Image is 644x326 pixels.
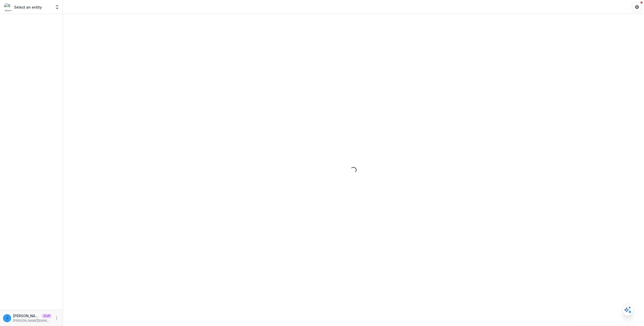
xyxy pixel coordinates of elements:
button: More [54,315,60,321]
button: Open entity switcher [54,2,61,12]
p: Select an entity [14,5,42,10]
div: jonah@trytemelio.com [6,316,8,320]
p: [PERSON_NAME][EMAIL_ADDRESS][DOMAIN_NAME] [13,318,52,323]
p: [PERSON_NAME][EMAIL_ADDRESS][DOMAIN_NAME] [13,313,40,318]
button: Get Help [632,2,642,12]
p: Staff [42,314,52,318]
button: Open AI Assistant [622,304,634,316]
img: Select an entity [4,3,12,11]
